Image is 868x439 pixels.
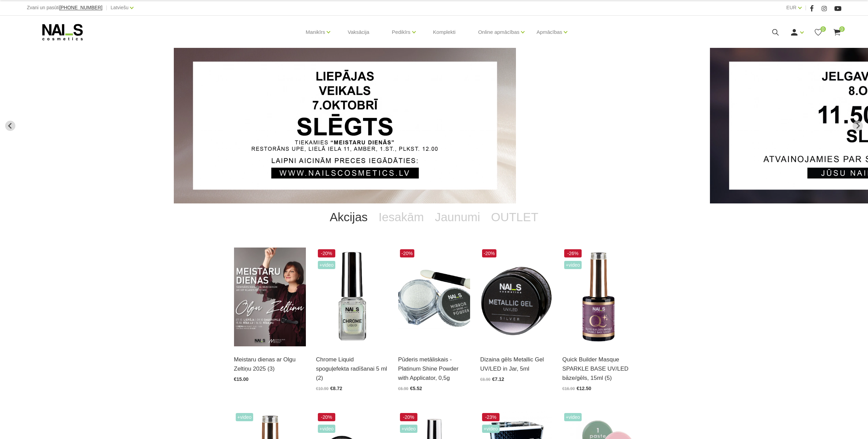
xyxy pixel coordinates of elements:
[318,425,336,433] span: +Video
[814,28,822,37] a: 0
[342,16,375,49] a: Vaksācija
[492,376,504,382] span: €7.12
[59,5,102,10] span: [PHONE_NUMBER]
[106,3,107,12] span: |
[234,376,249,382] span: €15.00
[234,355,306,373] a: Meistaru dienas ar Olgu Zeltiņu 2025 (3)
[576,386,591,391] span: €12.50
[324,203,373,231] a: Akcijas
[27,3,102,12] div: Zvani un pasūti
[400,413,418,421] span: -20%
[478,18,519,46] a: Online apmācības
[373,203,429,231] a: Iesakām
[5,121,15,131] button: Go to last slide
[174,48,695,203] li: 1 of 13
[398,248,470,346] img: Augstas kvalitātes, metāliskā spoguļefekta dizaina pūderis lieliskam spīdumam. Šobrīd aktuāls spi...
[562,355,634,383] a: Quick Builder Masque SPARKLE BASE UV/LED bāze/gēls, 15ml (5)
[536,18,562,46] a: Apmācības
[820,417,865,439] iframe: chat widget
[741,334,865,415] iframe: chat widget
[805,3,806,12] span: |
[833,28,841,37] a: 0
[482,413,500,421] span: -23%
[482,425,500,433] span: +Video
[480,355,552,373] a: Dizaina gēls Metallic Gel UV/LED in Jar, 5ml
[564,249,582,257] span: -26%
[429,203,485,231] a: Jaunumi
[485,203,544,231] a: OUTLET
[564,261,582,269] span: +Video
[316,248,388,346] img: Dizaina produkts spilgtā spoguļa efekta radīšanai.LIETOŠANA: Pirms lietošanas nepieciešams sakrat...
[562,248,634,346] img: Maskējoša, viegli mirdzoša bāze/gels. Unikāls produkts ar daudz izmantošanas iespējām: •Bāze gell...
[400,249,415,257] span: -20%
[392,18,410,46] a: Pedikīrs
[234,248,306,346] img: ✨ Meistaru dienas ar Olgu Zeltiņu 2025 ✨ RUDENS / Seminārs manikīra meistariem Liepāja – 7. okt.,...
[400,425,418,433] span: +Video
[330,386,342,391] span: €8.72
[482,249,497,257] span: -20%
[316,355,388,383] a: Chrome Liquid spoguļefekta radīšanai 5 ml (2)
[839,26,845,32] span: 0
[562,386,575,391] span: €16.90
[480,248,552,346] img: Metallic Gel UV/LED ir intensīvi pigmentets metala dizaina gēls, kas palīdz radīt reljefu zīmējum...
[111,3,128,12] a: Latviešu
[316,386,329,391] span: €10.90
[398,355,470,383] a: Pūderis metāliskais - Platinum Shine Powder with Applicator, 0,5g
[853,121,863,131] button: Next slide
[236,413,254,421] span: +Video
[428,16,461,49] a: Komplekti
[306,18,325,46] a: Manikīrs
[318,261,336,269] span: +Video
[820,26,826,32] span: 0
[318,249,336,257] span: -20%
[318,413,336,421] span: -20%
[786,3,796,12] a: EUR
[398,386,409,391] span: €6.90
[410,386,422,391] span: €5.52
[564,413,582,421] span: +Video
[59,5,102,10] a: [PHONE_NUMBER]
[480,377,491,382] span: €8.90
